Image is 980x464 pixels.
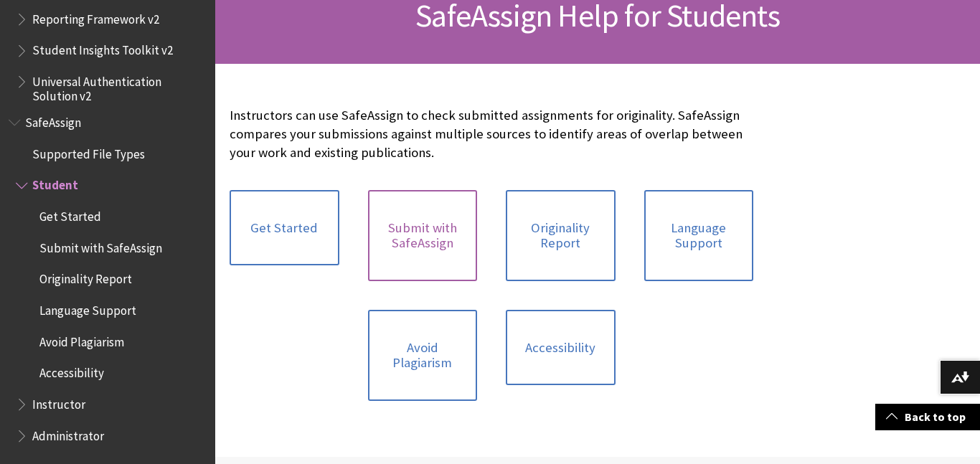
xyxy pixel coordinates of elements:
[39,204,101,224] span: Get Started
[644,190,754,281] a: Language Support
[25,110,81,130] span: SafeAssign
[230,106,753,163] p: Instructors can use SafeAssign to check submitted assignments for originality. SafeAssign compare...
[32,70,205,103] span: Universal Authentication Solution v2
[230,190,339,266] a: Get Started
[506,310,616,386] a: Accessibility
[506,190,616,281] a: Originality Report
[32,424,104,443] span: Administrator
[875,404,980,430] a: Back to top
[39,267,132,287] span: Originality Report
[32,174,78,193] span: Student
[32,39,173,58] span: Student Insights Toolkit v2
[39,236,162,255] span: Submit with SafeAssign
[39,361,104,381] span: Accessibility
[32,7,159,27] span: Reporting Framework v2
[368,190,478,281] a: Submit with SafeAssign
[368,310,478,401] a: Avoid Plagiarism
[39,330,124,349] span: Avoid Plagiarism
[39,298,136,318] span: Language Support
[32,142,145,161] span: Supported File Types
[9,110,207,448] nav: Book outline for Blackboard SafeAssign
[32,392,85,412] span: Instructor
